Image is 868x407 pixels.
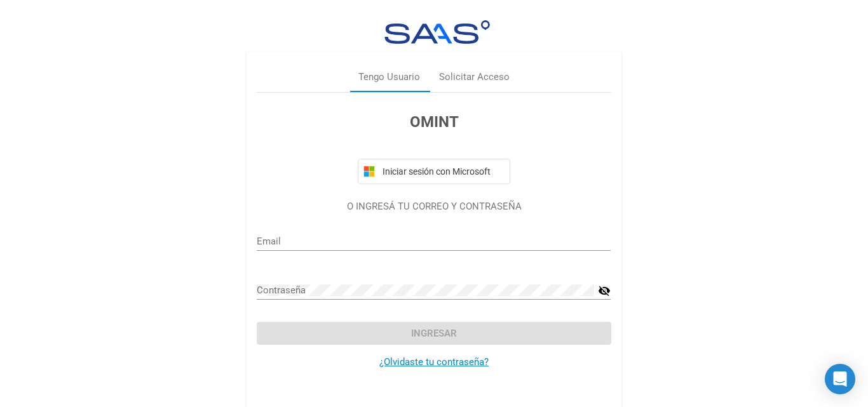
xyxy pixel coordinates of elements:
[411,328,457,339] span: Ingresar
[598,283,611,298] mat-icon: visibility_off
[379,356,489,368] a: ¿Olvidaste tu contraseña?
[825,364,855,394] div: Open Intercom Messenger
[439,70,510,84] div: Solicitar Acceso
[380,166,505,177] span: Iniciar sesión con Microsoft
[257,110,611,133] h3: OMINT
[257,322,611,345] button: Ingresar
[257,199,611,214] p: O INGRESÁ TU CORREO Y CONTRASEÑA
[358,159,510,184] button: Iniciar sesión con Microsoft
[358,70,420,84] div: Tengo Usuario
